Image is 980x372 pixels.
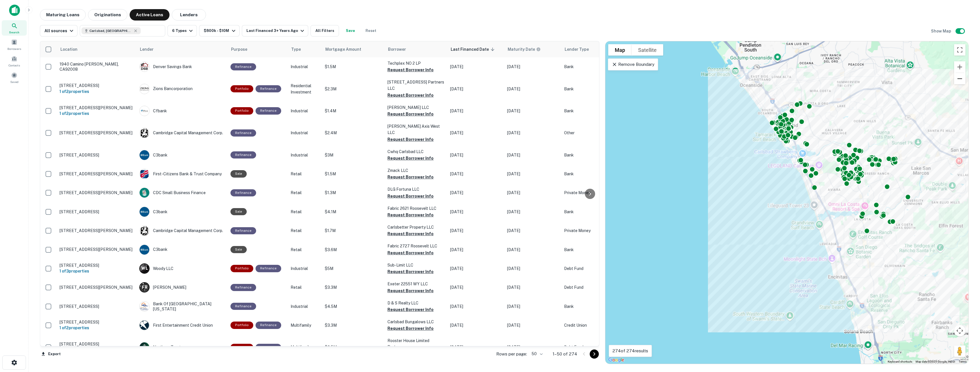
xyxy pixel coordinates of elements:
[387,174,434,180] button: Request Borrower Info
[60,83,134,88] p: [STREET_ADDRESS]
[10,80,19,84] span: Saved
[607,356,626,364] img: Google
[230,208,247,215] div: Sale
[139,342,225,352] div: Northern Trust
[139,62,225,72] div: Denver Savings Bank
[291,284,319,290] p: Retail
[507,64,558,70] p: [DATE]
[325,209,382,215] p: $4.1M
[140,245,149,255] img: picture
[450,108,501,114] p: [DATE]
[88,9,127,21] button: Originations
[341,25,360,36] button: Save your search to get updates of matches that match your search criteria.
[44,27,75,34] div: All sources
[89,28,132,33] span: Carlsbad, [GEOGRAPHIC_DATA], [GEOGRAPHIC_DATA]
[507,209,558,215] p: [DATE]
[291,171,319,177] p: Retail
[451,46,496,53] span: Last Financed Date
[387,268,434,275] button: Request Borrower Info
[2,37,27,52] a: Borrowers
[40,350,62,358] button: Export
[142,284,147,290] p: F R
[140,106,149,116] img: picture
[564,108,610,114] p: Bank
[888,360,912,364] button: Keyboard shortcuts
[311,25,339,36] button: All Filters
[529,350,544,358] div: 50
[564,344,610,350] p: Debt Fund
[231,46,255,53] span: Purpose
[60,285,134,290] p: [STREET_ADDRESS][PERSON_NAME]
[139,188,225,198] div: CDC Small Business Finance
[291,130,319,136] p: Industrial
[139,282,225,292] div: [PERSON_NAME]
[385,41,447,57] th: Borrower
[230,265,253,272] div: This is a portfolio loan with 3 properties
[450,86,501,92] p: [DATE]
[139,169,225,179] div: First-citizens Bank & Trust Company
[504,41,561,57] th: Maturity dates displayed may be estimated. Please contact the lender for the most accurate maturi...
[9,5,20,16] img: capitalize-icon.png
[60,209,134,214] p: [STREET_ADDRESS]
[387,136,434,143] button: Request Borrower Info
[60,46,85,53] span: Location
[40,9,86,21] button: Maturing Loans
[565,46,589,53] span: Lender Type
[199,25,239,36] button: $800k - $10M
[139,301,225,312] div: Bank Of [GEOGRAPHIC_DATA][US_STATE]
[130,9,170,21] button: Active Loans
[60,304,134,309] p: [STREET_ADDRESS]
[60,320,134,325] p: [STREET_ADDRESS]
[450,247,501,253] p: [DATE]
[447,41,504,57] th: Last Financed Date
[507,190,558,196] p: [DATE]
[140,320,149,330] img: picture
[561,41,612,57] th: Lender Type
[450,152,501,158] p: [DATE]
[291,209,319,215] p: Retail
[450,344,501,350] p: [DATE]
[230,151,256,158] div: This loan purpose was for refinancing
[954,61,965,73] button: Zoom in
[387,325,434,332] button: Request Borrower Info
[508,46,541,52] div: Maturity dates displayed may be estimated. Please contact the lender for the most accurate maturi...
[230,107,253,114] div: This is a portfolio loan with 2 properties
[564,303,610,310] p: Bank
[564,227,610,234] p: Private Money
[916,360,955,363] span: Map data ©2025 Google, INEGI
[450,64,501,70] p: [DATE]
[230,85,253,92] div: This is a portfolio loan with 2 properties
[242,25,308,36] button: Last Financed 3+ Years Ago
[564,171,610,177] p: Bank
[230,189,256,196] div: This loan purpose was for refinancing
[507,108,558,114] p: [DATE]
[387,186,444,192] p: DLG Fortuna LLC
[288,41,322,57] th: Type
[60,105,134,110] p: [STREET_ADDRESS][PERSON_NAME]
[605,41,968,364] div: 0 0
[564,190,610,196] p: Private Money
[564,64,610,70] p: Bank
[325,86,382,92] p: $2.3M
[496,351,527,357] p: Rows per page:
[230,227,256,234] div: This loan purpose was for refinancing
[256,344,281,351] div: This loan purpose was for refinancing
[590,349,599,359] button: Go to next page
[139,207,225,217] div: C3bank
[9,63,20,68] span: Contacts
[139,128,225,138] div: Cambridge Capital Management Corp.
[140,207,149,217] img: picture
[230,246,247,253] div: Sale
[387,300,444,306] p: D & S Realty LLC
[387,262,444,268] p: Sub-limit LLC
[387,155,434,162] button: Request Borrower Info
[325,130,382,136] p: $2.4M
[291,303,319,310] p: Industrial
[612,347,648,354] p: 274 of 274 results
[388,46,406,53] span: Borrower
[387,249,434,256] button: Request Borrower Info
[387,123,444,136] p: [PERSON_NAME] Axis West LLC
[139,263,225,274] div: Woody LLC
[136,41,228,57] th: Lender
[7,46,21,51] span: Borrowers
